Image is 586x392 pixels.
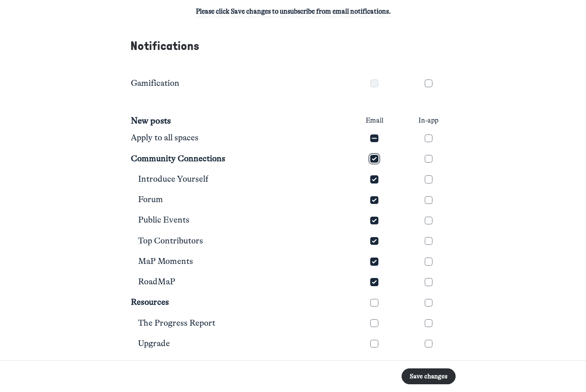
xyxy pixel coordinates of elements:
p: RoadMaP [138,276,175,288]
th: Email [347,114,401,128]
p: Public Events [138,214,189,227]
td: Resources [130,293,347,313]
span: Please click Save changes to unsubscribe from email notifications. [196,7,391,15]
p: Top Contributors [138,235,203,248]
button: Save changes [402,368,456,384]
p: Upgrade [138,337,170,350]
th: New posts [130,114,347,128]
h4: Notifications [130,40,456,54]
p: MaP Moments [138,255,193,268]
p: Introduce Yourself [138,173,209,186]
p: Forum [138,194,163,206]
td: Gamification [130,73,347,94]
p: The Progress Report [138,317,215,330]
td: Apply to all spaces [130,128,347,149]
th: In-app [402,114,456,128]
td: Community Connections [130,149,347,169]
